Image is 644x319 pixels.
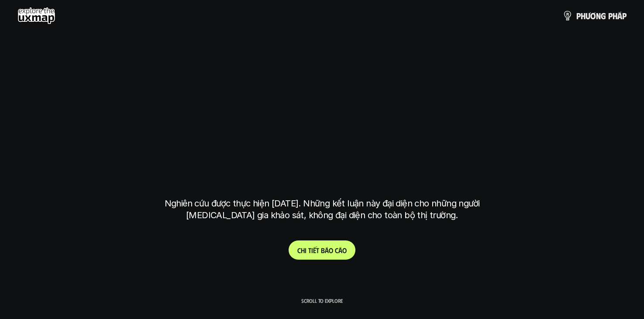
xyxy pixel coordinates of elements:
[313,246,316,254] span: ế
[617,11,622,21] span: á
[601,11,606,21] span: g
[289,240,355,260] a: Chitiếtbáocáo
[297,246,301,254] span: C
[596,11,601,21] span: n
[338,246,342,254] span: á
[316,246,319,254] span: t
[342,246,347,254] span: o
[308,246,311,254] span: t
[576,11,581,21] span: p
[329,246,333,254] span: o
[335,246,338,254] span: c
[158,198,486,221] p: Nghiên cứu được thực hiện [DATE]. Những kết luận này đại diện cho những người [MEDICAL_DATA] gia ...
[562,7,627,24] a: phươngpháp
[321,246,325,254] span: b
[301,246,305,254] span: h
[301,298,343,304] p: Scroll to explore
[305,246,307,254] span: i
[292,51,358,62] h6: Kết quả nghiên cứu
[613,11,617,21] span: h
[622,11,627,21] span: p
[585,11,590,21] span: ư
[325,246,329,254] span: á
[311,246,313,254] span: i
[581,11,585,21] span: h
[166,142,478,178] h1: tại [GEOGRAPHIC_DATA]
[590,11,596,21] span: ơ
[163,73,482,110] h1: phạm vi công việc của
[608,11,613,21] span: p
